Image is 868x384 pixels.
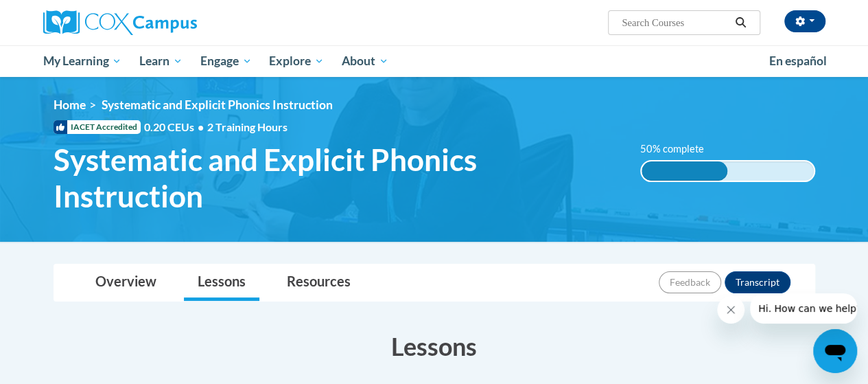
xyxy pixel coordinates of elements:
[184,264,259,301] a: Lessons
[102,98,333,112] span: Systematic and Explicit Phonics Instruction
[640,142,719,157] label: 50% complete
[54,329,815,363] h3: Lessons
[144,120,207,135] span: 0.20 CEUs
[34,45,131,77] a: My Learning
[43,10,290,35] a: Cox Campus
[33,45,836,77] div: Main menu
[207,120,288,133] span: 2 Training Hours
[717,296,744,324] iframe: Close message
[659,271,721,293] button: Feedback
[725,271,790,293] button: Transcript
[620,14,730,31] input: Search Courses
[730,14,751,31] button: Search
[642,161,728,181] div: 50% complete
[769,54,827,68] span: En español
[54,142,620,214] span: Systematic and Explicit Phonics Instruction
[273,264,364,301] a: Resources
[130,45,191,77] a: Learn
[200,53,252,69] span: Engage
[760,47,836,76] a: En español
[342,53,388,69] span: About
[54,98,86,112] a: Home
[198,120,204,133] span: •
[333,45,397,77] a: About
[269,53,324,69] span: Explore
[784,10,825,32] button: Account Settings
[260,45,333,77] a: Explore
[139,53,183,69] span: Learn
[813,329,857,373] iframe: Button to launch messaging window
[750,293,857,324] iframe: Message from company
[82,264,170,301] a: Overview
[8,10,111,21] span: Hi. How can we help?
[191,45,261,77] a: Engage
[43,10,197,35] img: Cox Campus
[54,120,141,134] span: IACET Accredited
[43,53,121,69] span: My Learning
